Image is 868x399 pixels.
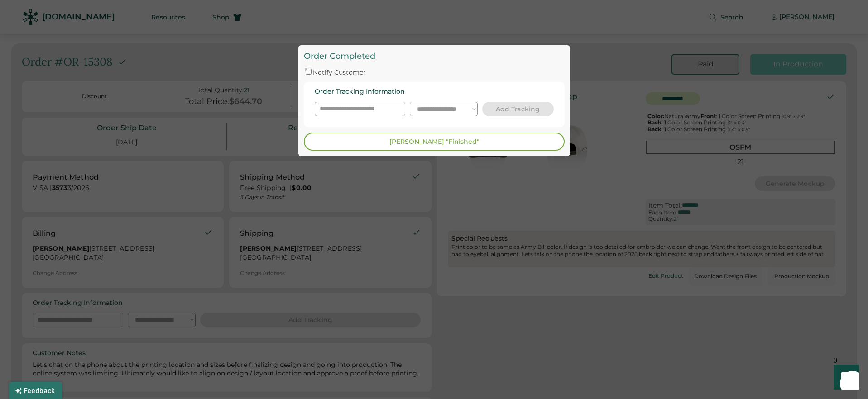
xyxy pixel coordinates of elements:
[304,133,565,151] button: [PERSON_NAME] "Finished"
[825,358,864,397] iframe: Front Chat
[482,102,554,116] button: Add Tracking
[315,87,405,96] div: Order Tracking Information
[313,68,366,76] label: Notify Customer
[304,51,565,62] div: Order Completed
